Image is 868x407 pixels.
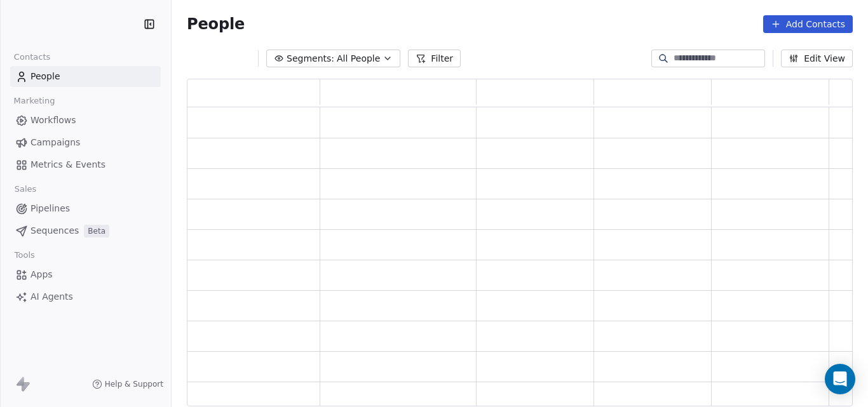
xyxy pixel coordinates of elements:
[9,180,42,199] span: Sales
[10,198,161,219] a: Pipelines
[287,52,334,65] span: Segments:
[10,154,161,175] a: Metrics & Events
[10,66,161,87] a: People
[31,158,105,171] span: Metrics & Events
[31,290,73,304] span: AI Agents
[31,224,79,237] span: Sequences
[10,264,161,285] a: Apps
[10,286,161,307] a: AI Agents
[31,202,70,215] span: Pipelines
[10,110,161,131] a: Workflows
[31,70,60,83] span: People
[31,268,53,281] span: Apps
[84,225,109,237] span: Beta
[8,91,60,110] span: Marketing
[31,136,80,149] span: Campaigns
[10,132,161,153] a: Campaigns
[408,50,461,67] button: Filter
[763,15,853,33] button: Add Contacts
[337,52,380,65] span: All People
[9,246,40,265] span: Tools
[825,364,855,394] div: Open Intercom Messenger
[781,50,853,67] button: Edit View
[10,220,161,241] a: SequencesBeta
[92,379,163,389] a: Help & Support
[105,379,163,389] span: Help & Support
[8,48,56,67] span: Contacts
[187,15,245,34] span: People
[31,114,76,127] span: Workflows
